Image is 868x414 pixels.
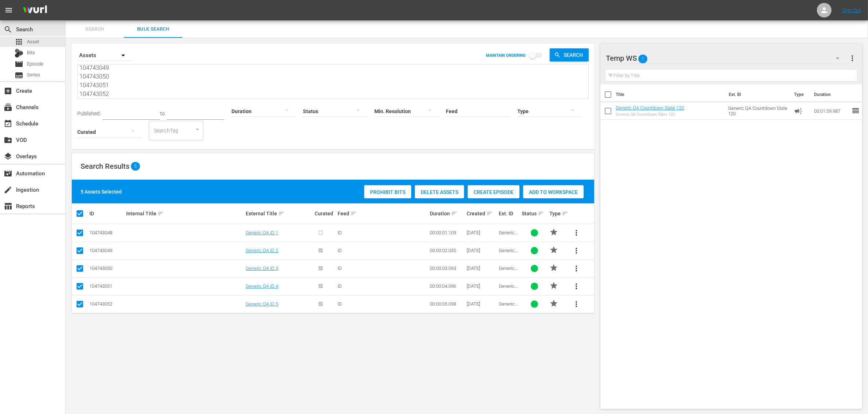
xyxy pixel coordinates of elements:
span: Generic QA ID 5 [499,301,518,312]
div: Created [467,209,497,218]
th: Title [616,84,724,105]
a: Generic QA ID 2 [246,248,278,253]
span: Generic QA ID 1 [499,230,518,241]
div: Curated [315,211,335,216]
span: PROMO [549,246,558,254]
img: ans4CAIJ8jUAAAAAAAAAAAAAAAAAAAAAAAAgQb4GAAAAAAAAAAAAAAAAAAAAAAAAJMjXAAAAAAAAAAAAAAAAAAAAAAAAgAT5G... [17,2,52,19]
span: PROMO [549,299,558,308]
span: Prohibit Bits [364,189,411,195]
td: Generic QA Countdown Slate 120 [725,102,791,120]
span: 5 [131,164,140,169]
div: 00:00:01.109 [430,230,464,235]
a: Generic QA Countdown Slate 120 [616,105,684,111]
button: more_vert [848,49,857,67]
button: Open [194,126,201,133]
div: External Title [246,209,312,218]
span: PROMO [549,228,558,236]
div: 104743052 [89,301,124,307]
span: ID [338,230,342,235]
span: ID [338,266,342,271]
div: Status [522,209,547,218]
span: Search [70,25,120,33]
td: 00:01:59.987 [811,102,851,120]
a: Generic QA ID 5 [246,301,278,307]
button: Create Episode [468,185,519,198]
span: sort [157,210,164,217]
span: Search Results [81,162,129,171]
span: Generic QA ID 4 [499,283,518,294]
div: 00:00:03.093 [430,266,464,271]
button: Search [550,48,589,61]
span: PROMO [549,263,558,272]
div: 00:00:04.096 [430,283,464,289]
div: 00:00:05.098 [430,301,464,307]
div: Temp WS [606,48,846,68]
button: more_vert [568,224,585,242]
span: Ingestion [4,186,12,194]
span: Overlays [4,152,12,161]
span: Generic QA ID 2 [499,248,518,259]
div: 104743051 [89,283,124,289]
span: Ad [794,107,803,115]
span: Search [4,25,12,34]
span: sort [278,210,285,217]
span: Series [15,71,23,80]
span: ID [338,301,342,307]
button: more_vert [568,260,585,277]
button: Delete Assets [415,185,464,198]
span: Episode [27,60,43,68]
div: Ext. ID [499,211,519,216]
span: Create [4,87,12,95]
a: Sign Out [842,7,861,13]
span: Search [561,48,589,61]
button: Add to Workspace [523,185,584,198]
span: Automation [4,169,12,178]
span: Asset [15,37,23,46]
div: 104743050 [89,266,124,271]
span: Bits [27,49,35,56]
div: 5 Assets Selected [81,188,122,195]
span: Published: [77,111,101,116]
span: more_vert [572,246,581,255]
span: ID [338,283,342,289]
div: [DATE] [467,230,497,235]
span: VOD [4,136,12,144]
span: more_vert [848,54,857,63]
div: Type [549,209,565,218]
a: Generic QA ID 3 [246,266,278,271]
div: Assets [77,45,132,65]
span: sort [486,210,493,217]
span: menu [4,6,13,15]
div: 104743048 [89,230,124,235]
span: Series [27,71,40,79]
div: 00:00:02.035 [430,248,464,253]
span: Delete Assets [415,189,464,195]
button: more_vert [568,278,585,295]
th: Type [790,84,810,105]
span: Episode [15,60,23,68]
button: more_vert [568,242,585,259]
div: [DATE] [467,248,497,253]
th: Ext. ID [724,84,790,105]
span: sort [562,210,568,217]
span: reorder [851,106,860,115]
span: Add to Workspace [523,189,584,195]
span: more_vert [572,228,581,237]
span: Generic QA ID 3 [499,266,518,276]
th: Duration [810,84,853,105]
textarea: 104743048 104743049 104743050 104743051 104743052 [79,65,588,99]
div: [DATE] [467,283,497,289]
span: sort [350,210,357,217]
span: to [160,111,165,116]
button: Prohibit Bits [364,185,411,198]
div: ID [89,211,124,216]
span: sort [451,210,458,217]
span: Channels [4,103,12,112]
span: Schedule [4,119,12,128]
div: 104743049 [89,248,124,253]
a: Generic QA ID 1 [246,230,278,235]
div: [DATE] [467,301,497,307]
p: MAINTAIN ORDERING [486,53,526,58]
span: Create Episode [468,189,519,195]
span: Bulk Search [128,25,178,33]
